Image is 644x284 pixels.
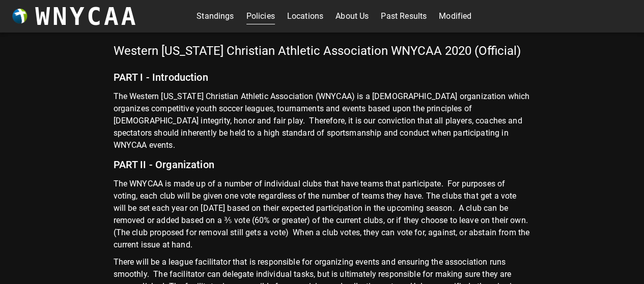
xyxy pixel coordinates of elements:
[335,8,369,24] a: About Us
[246,8,275,24] a: Policies
[114,178,531,256] p: The WNYCAA is made up of a number of individual clubs that have teams that participate. For purpo...
[197,8,234,24] a: Standings
[287,8,323,24] a: Locations
[381,8,427,24] a: Past Results
[114,90,531,151] p: The Western [US_STATE] Christian Athletic Association (WNYCAA) is a [DEMOGRAPHIC_DATA] organizati...
[439,8,471,24] a: Modified
[35,2,138,30] h3: WNYCAA
[114,151,531,178] h6: PART II - Organization
[114,64,531,90] h6: PART I - Introduction
[114,43,531,64] h5: Western [US_STATE] Christian Athletic Association WNYCAA 2020 (Official)
[12,9,27,24] img: wnycaaBall.png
